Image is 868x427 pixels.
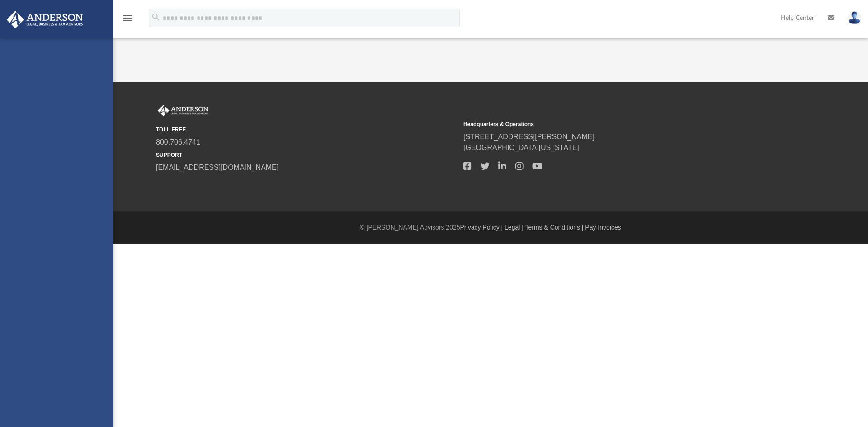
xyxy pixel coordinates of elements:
img: Anderson Advisors Platinum Portal [156,105,210,117]
a: Pay Invoices [585,224,621,231]
i: menu [122,13,133,23]
a: 800.706.4741 [156,138,200,146]
img: Anderson Advisors Platinum Portal [4,11,86,28]
img: User Pic [848,11,861,24]
i: search [151,12,161,22]
div: © [PERSON_NAME] Advisors 2025 [113,223,868,232]
a: Terms & Conditions | [525,224,584,231]
small: SUPPORT [156,151,457,159]
small: TOLL FREE [156,126,457,134]
small: Headquarters & Operations [463,120,764,128]
a: [GEOGRAPHIC_DATA][US_STATE] [463,144,579,151]
a: [EMAIL_ADDRESS][DOMAIN_NAME] [156,164,278,171]
a: Privacy Policy | [460,224,503,231]
a: [STREET_ADDRESS][PERSON_NAME] [463,133,594,141]
a: Legal | [505,224,524,231]
a: menu [122,17,133,23]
